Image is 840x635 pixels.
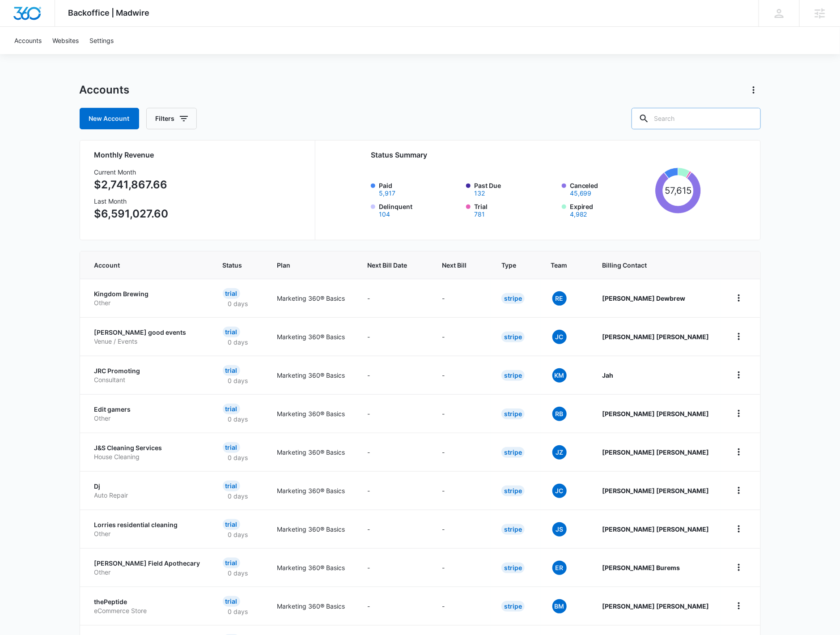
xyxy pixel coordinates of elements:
a: New Account [80,108,139,129]
span: Status [223,260,243,270]
span: Next Bill [442,260,467,270]
label: Canceled [570,181,652,196]
span: Backoffice | Madwire [68,8,150,17]
p: [PERSON_NAME] good events [94,328,201,337]
div: Trial [223,481,240,491]
td: - [356,548,431,587]
span: ER [552,561,567,575]
a: DjAuto Repair [94,482,201,499]
strong: [PERSON_NAME] [PERSON_NAME] [602,487,709,494]
p: Venue / Events [94,337,201,346]
td: - [356,433,431,471]
a: Settings [84,27,119,54]
button: home [732,560,746,575]
p: JRC Promoting [94,367,201,375]
td: - [431,433,491,471]
td: - [356,356,431,394]
p: J&S Cleaning Services [94,443,201,452]
p: Other [94,529,201,538]
div: Trial [223,327,240,337]
td: - [356,317,431,356]
td: - [431,548,491,587]
span: JC [552,484,567,498]
button: Delinquent [379,211,390,217]
p: Marketing 360® Basics [277,371,345,380]
span: RB [552,407,567,421]
button: Canceled [570,190,592,196]
p: Other [94,568,201,577]
strong: [PERSON_NAME] [PERSON_NAME] [602,448,709,456]
a: Edit gamersOther [94,405,201,422]
button: home [732,522,746,536]
button: Trial [474,211,485,217]
a: thePeptideeCommerce Store [94,597,201,615]
strong: [PERSON_NAME] Dewbrew [602,294,685,302]
div: Stripe [501,293,525,304]
p: 0 days [223,337,254,347]
p: 0 days [223,299,254,308]
p: Dj [94,482,201,491]
h1: Accounts [80,83,130,97]
span: KM [552,368,567,383]
div: Stripe [501,447,525,458]
p: 0 days [223,568,254,578]
p: Marketing 360® Basics [277,447,345,457]
p: Kingdom Brewing [94,290,201,298]
a: Kingdom BrewingOther [94,290,201,307]
strong: [PERSON_NAME] [PERSON_NAME] [602,333,709,341]
span: JZ [552,445,567,460]
p: Lorries residential cleaning [94,520,201,529]
td: - [431,510,491,548]
button: Past Due [474,190,485,196]
h3: Current Month [94,167,169,177]
a: Lorries residential cleaningOther [94,520,201,538]
td: - [356,471,431,510]
div: Stripe [501,524,525,535]
p: Other [94,298,201,307]
label: Trial [474,202,556,217]
div: Stripe [501,486,525,496]
p: House Cleaning [94,452,201,461]
div: Stripe [501,563,525,573]
p: 0 days [223,530,254,539]
p: 0 days [223,376,254,385]
p: Marketing 360® Basics [277,294,345,303]
label: Delinquent [379,202,461,217]
a: J&S Cleaning ServicesHouse Cleaning [94,443,201,461]
p: Marketing 360® Basics [277,409,345,418]
div: Trial [223,442,240,453]
p: Marketing 360® Basics [277,524,345,534]
a: Accounts [9,27,47,54]
strong: [PERSON_NAME] [PERSON_NAME] [602,525,709,533]
p: Marketing 360® Basics [277,332,345,341]
p: Edit gamers [94,405,201,414]
span: RE [552,291,567,306]
button: home [732,291,746,305]
td: - [431,471,491,510]
button: home [732,599,746,613]
h2: Monthly Revenue [94,149,304,160]
p: 0 days [223,607,254,616]
span: Plan [277,260,345,270]
td: - [356,510,431,548]
div: Trial [223,558,240,568]
p: $6,591,027.60 [94,206,169,222]
td: - [431,394,491,433]
td: - [431,587,491,625]
div: Trial [223,288,240,299]
span: Account [94,260,188,270]
td: - [431,279,491,317]
td: - [356,587,431,625]
p: Marketing 360® Basics [277,563,345,572]
button: Paid [379,190,395,196]
div: Stripe [501,601,525,612]
div: Stripe [501,370,525,381]
span: BM [552,599,567,614]
button: home [732,483,746,498]
a: Websites [47,27,84,54]
p: Other [94,414,201,423]
label: Paid [379,181,461,196]
input: Search [632,108,761,129]
span: Billing Contact [602,260,710,270]
button: home [732,368,746,382]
